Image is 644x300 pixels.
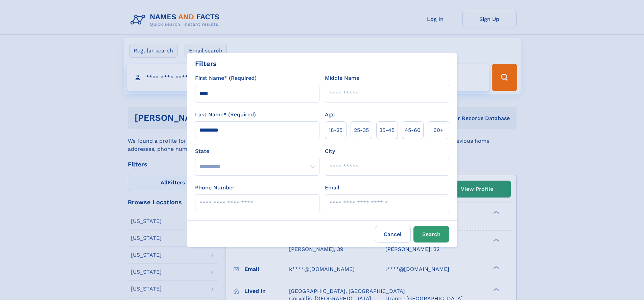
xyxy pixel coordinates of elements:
[405,126,421,134] span: 45‑60
[325,147,335,155] label: City
[195,59,217,69] div: Filters
[325,184,339,192] label: Email
[195,147,319,155] label: State
[325,74,359,82] label: Middle Name
[375,226,411,243] label: Cancel
[433,126,444,134] span: 60+
[195,74,257,82] label: First Name* (Required)
[354,126,369,134] span: 25‑35
[195,184,235,192] label: Phone Number
[379,126,395,134] span: 35‑45
[329,126,342,134] span: 18‑25
[195,111,256,119] label: Last Name* (Required)
[325,111,335,119] label: Age
[413,226,449,243] button: Search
